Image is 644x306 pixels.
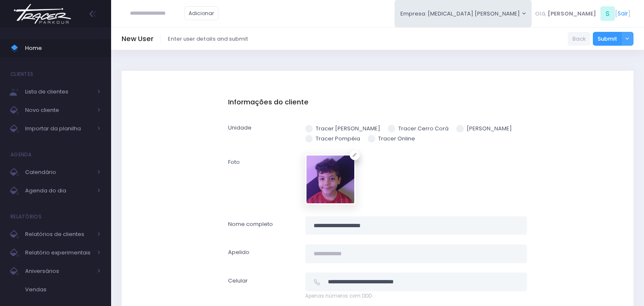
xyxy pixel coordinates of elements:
label: Celular [223,272,300,300]
label: Tracer [PERSON_NAME] [305,124,380,133]
span: Olá, [535,10,546,18]
label: Apelido [223,244,300,263]
h5: New User [122,35,153,43]
label: Unidade [223,120,300,145]
span: Home [25,43,101,54]
span: Importar da planilha [25,123,92,134]
button: Submit [593,32,622,46]
span: Agenda do dia [25,185,92,196]
label: Tracer Cerro Corá [388,124,449,133]
span: Lista de clientes [25,86,92,97]
div: [ ] [532,4,634,23]
label: Foto [223,154,300,207]
label: Tracer Pompéia [305,135,360,143]
h4: Clientes [10,66,33,83]
h5: Informações do cliente [228,98,527,106]
label: Tracer Online [368,135,415,143]
h4: Agenda [10,146,32,163]
a: Adicionar [184,6,219,20]
h4: Relatórios [10,208,42,225]
span: Relatório experimentais [25,247,92,258]
a: Sair [618,9,628,18]
span: Vendas [25,284,101,295]
span: [PERSON_NAME] [548,10,596,18]
span: Apenas números com DDD [305,293,527,300]
span: Aniversários [25,266,92,277]
span: Enter user details and submit [168,35,248,43]
span: Relatórios de clientes [25,229,92,240]
a: Back [568,32,590,46]
span: Novo cliente [25,105,92,116]
span: Calendário [25,167,92,178]
label: [PERSON_NAME] [456,124,512,133]
span: S [600,6,615,21]
label: Nome completo [223,216,300,235]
